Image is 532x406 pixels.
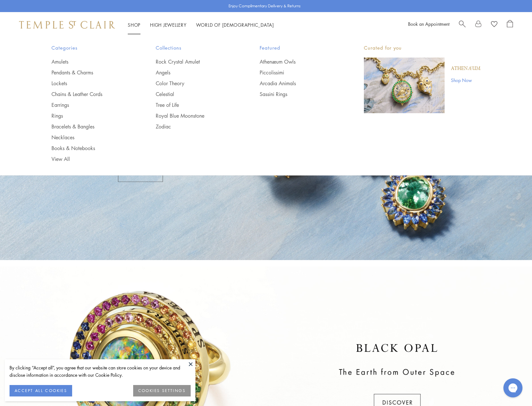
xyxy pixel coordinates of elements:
[51,155,130,162] a: View All
[156,69,235,76] a: Angels
[150,22,187,28] a: High JewelleryHigh Jewellery
[156,101,235,108] a: Tree of Life
[51,80,130,87] a: Lockets
[51,69,130,76] a: Pendants & Charms
[156,80,235,87] a: Color Theory
[19,21,115,29] img: Temple St. Clair
[51,101,130,108] a: Earrings
[408,21,449,27] a: Book an Appointment
[133,385,191,396] button: COOKIES SETTINGS
[156,44,235,52] span: Collections
[51,123,130,130] a: Bracelets & Bangles
[10,364,191,379] div: By clicking “Accept all”, you agree that our website can store cookies on your device and disclos...
[51,134,130,141] a: Necklaces
[128,22,140,28] a: ShopShop
[260,58,338,65] a: Athenæum Owls
[51,112,130,119] a: Rings
[156,112,235,119] a: Royal Blue Moonstone
[51,145,130,152] a: Books & Notebooks
[156,123,235,130] a: Zodiac
[196,22,274,28] a: World of [DEMOGRAPHIC_DATA]World of [DEMOGRAPHIC_DATA]
[51,91,130,98] a: Chains & Leather Cords
[156,58,235,65] a: Rock Crystal Amulet
[51,44,130,52] span: Categories
[260,91,338,98] a: Sassini Rings
[451,77,481,84] a: Shop Now
[507,20,513,30] a: Open Shopping Bag
[128,21,274,29] nav: Main navigation
[491,20,497,30] a: View Wishlist
[451,65,481,72] a: Athenæum
[500,376,526,400] iframe: Gorgias live chat messenger
[10,385,72,396] button: ACCEPT ALL COOKIES
[156,91,235,98] a: Celestial
[260,44,338,52] span: Featured
[228,3,301,9] p: Enjoy Complimentary Delivery & Returns
[364,44,481,52] p: Curated for you
[459,20,466,30] a: Search
[51,58,130,65] a: Amulets
[260,69,338,76] a: Piccolissimi
[260,80,338,87] a: Arcadia Animals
